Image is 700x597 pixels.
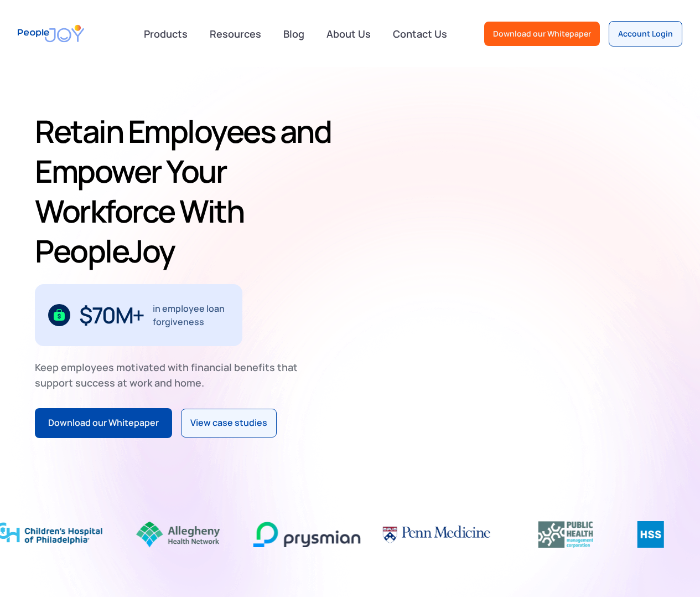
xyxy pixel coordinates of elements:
a: About Us [320,22,377,46]
a: Account Login [609,21,682,47]
div: in employee loan forgiveness [153,302,230,328]
h1: Retain Employees and Empower Your Workforce With PeopleJoy [35,111,359,271]
div: Download our Whitepaper [493,28,591,39]
a: Contact Us [386,22,454,46]
a: home [18,18,84,49]
div: $70M+ [79,306,144,324]
a: Download our Whitepaper [484,22,600,46]
div: Products [137,23,194,45]
div: Account Login [618,28,673,39]
div: Download our Whitepaper [48,416,159,430]
a: View case studies [181,409,277,438]
a: Blog [277,22,311,46]
a: Resources [203,22,268,46]
a: Download our Whitepaper [35,408,172,438]
div: Keep employees motivated with financial benefits that support success at work and home. [35,359,307,390]
div: 1 / 3 [35,284,242,346]
div: View case studies [190,416,267,430]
